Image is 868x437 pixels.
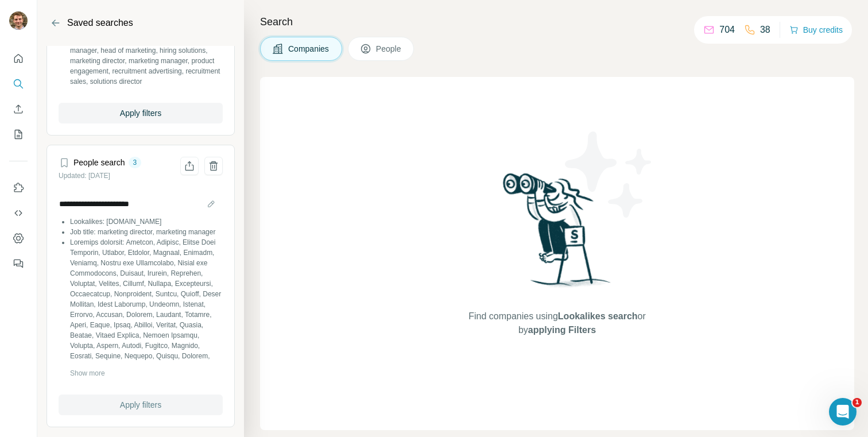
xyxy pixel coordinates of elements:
[829,398,857,426] iframe: Intercom live chat
[70,368,105,378] button: Show more
[120,399,161,411] span: Apply filters
[9,99,28,119] button: Enrich CSV
[558,311,638,321] span: Lookalikes search
[528,325,596,335] span: applying Filters
[70,216,223,227] li: Lookalikes: [DOMAIN_NAME]
[129,157,142,168] div: 3
[9,48,28,69] button: Quick start
[465,310,649,337] span: Find companies using or by
[376,43,402,55] span: People
[852,398,862,407] span: 1
[180,157,199,175] button: Share filters
[498,170,617,298] img: Surfe Illustration - Woman searching with binoculars
[59,172,110,180] small: Updated: [DATE]
[288,43,330,55] span: Companies
[46,14,65,32] button: Back
[59,395,223,415] button: Apply filters
[59,196,223,212] input: Search name
[59,103,223,123] button: Apply filters
[9,11,28,30] img: Avatar
[789,22,843,38] button: Buy credits
[557,123,661,226] img: Surfe Illustration - Stars
[73,157,125,168] h4: People search
[9,177,28,198] button: Use Surfe on LinkedIn
[67,16,133,30] h2: Saved searches
[760,23,770,37] p: 38
[9,74,28,94] button: Search
[9,124,28,145] button: My lists
[120,107,161,119] span: Apply filters
[719,23,735,37] p: 704
[9,253,28,274] button: Feedback
[204,157,223,175] button: Delete saved search
[260,14,854,30] h4: Search
[9,228,28,249] button: Dashboard
[9,203,28,223] button: Use Surfe API
[70,35,223,87] li: Job title: commercial director, commercial manager, head of marketing, hiring solutions, marketin...
[70,227,223,237] li: Job title: marketing director, marketing manager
